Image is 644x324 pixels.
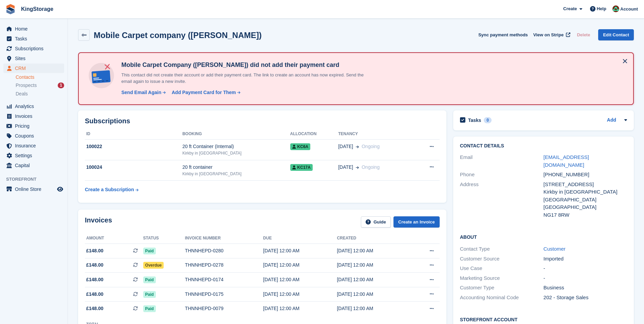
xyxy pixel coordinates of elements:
[612,5,619,12] img: John King
[338,164,353,171] span: [DATE]
[143,262,164,269] span: Overdue
[86,291,104,298] span: £148.00
[6,176,68,183] span: Storefront
[143,248,156,254] span: Paid
[263,233,337,244] th: Due
[87,61,116,90] img: no-card-linked-e7822e413c904bf8b177c4d89f31251c4716f9871600ec3ca5bfc59e148c83f4.svg
[544,196,627,204] div: [GEOGRAPHIC_DATA]
[182,164,290,171] div: 20 ft container
[16,82,64,89] a: Prospects 1
[337,305,410,312] div: [DATE] 12:00 AM
[544,211,627,219] div: NG17 8RW
[86,247,104,254] span: £148.00
[263,305,337,312] div: [DATE] 12:00 AM
[620,6,638,13] span: Account
[544,171,627,179] div: [PHONE_NUMBER]
[143,276,156,283] span: Paid
[16,74,64,80] a: Contacts
[544,181,627,188] div: [STREET_ADDRESS]
[460,245,544,253] div: Contact Type
[182,150,290,156] div: Kirkby in [GEOGRAPHIC_DATA]
[393,216,440,228] a: Create an Invoice
[85,164,182,171] div: 100024
[263,291,337,298] div: [DATE] 12:00 AM
[3,121,64,131] a: menu
[94,31,262,40] h2: Mobile Carpet company ([PERSON_NAME])
[85,129,182,140] th: ID
[16,90,64,97] a: Deals
[544,274,627,282] div: -
[85,186,134,193] div: Create a Subscription
[3,141,64,150] a: menu
[460,255,544,263] div: Customer Source
[337,276,410,283] div: [DATE] 12:00 AM
[15,121,56,131] span: Pricing
[478,29,528,40] button: Sync payment methods
[5,4,16,14] img: stora-icon-8386f47178a22dfd0bd8f6a31ec36ba5ce8667c1dd55bd0f319d3a0aa187defe.svg
[263,276,337,283] div: [DATE] 12:00 AM
[185,262,263,269] div: THNNHEPD-0278
[460,181,544,219] div: Address
[15,34,56,43] span: Tasks
[3,111,64,121] a: menu
[337,247,410,254] div: [DATE] 12:00 AM
[290,143,311,150] span: KC6A
[15,102,56,111] span: Analytics
[172,89,236,96] div: Add Payment Card for Them
[3,131,64,141] a: menu
[544,203,627,211] div: [GEOGRAPHIC_DATA]
[121,89,161,96] div: Send Email Again
[544,284,627,292] div: Business
[3,54,64,63] a: menu
[85,183,139,196] a: Create a Subscription
[362,144,380,149] span: Ongoing
[118,61,373,69] h4: Mobile Carpet Company ([PERSON_NAME]) did not add their payment card
[337,233,410,244] th: Created
[185,233,263,244] th: Invoice number
[3,44,64,53] a: menu
[15,54,56,63] span: Sites
[460,316,627,323] h2: Storefront Account
[468,117,481,123] h2: Tasks
[85,233,143,244] th: Amount
[182,143,290,150] div: 20 ft Container (Internal)
[16,82,37,89] span: Prospects
[290,129,338,140] th: Allocation
[263,262,337,269] div: [DATE] 12:00 AM
[58,83,64,88] div: 1
[56,185,64,193] a: Preview store
[15,151,56,160] span: Settings
[85,216,112,228] h2: Invoices
[3,184,64,194] a: menu
[533,32,564,38] span: View on Stripe
[86,276,104,283] span: £148.00
[182,171,290,177] div: Kirkby in [GEOGRAPHIC_DATA]
[544,255,627,263] div: Imported
[3,24,64,34] a: menu
[3,151,64,160] a: menu
[85,117,440,125] h2: Subscriptions
[118,72,373,85] p: This contact did not create their account or add their payment card. The link to create an accoun...
[460,154,544,169] div: Email
[15,111,56,121] span: Invoices
[86,305,104,312] span: £148.00
[290,164,313,171] span: KC17A
[598,29,634,40] a: Edit Contact
[15,131,56,141] span: Coupons
[460,171,544,179] div: Phone
[544,154,589,168] a: [EMAIL_ADDRESS][DOMAIN_NAME]
[15,141,56,150] span: Insurance
[460,294,544,302] div: Accounting Nominal Code
[362,164,380,170] span: Ongoing
[185,276,263,283] div: THNNHEPD-0174
[15,64,56,73] span: CRM
[3,64,64,73] a: menu
[544,265,627,272] div: -
[361,216,391,228] a: Guide
[597,5,606,12] span: Help
[337,262,410,269] div: [DATE] 12:00 AM
[3,102,64,111] a: menu
[3,161,64,170] a: menu
[85,143,182,150] div: 100022
[460,233,627,240] h2: About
